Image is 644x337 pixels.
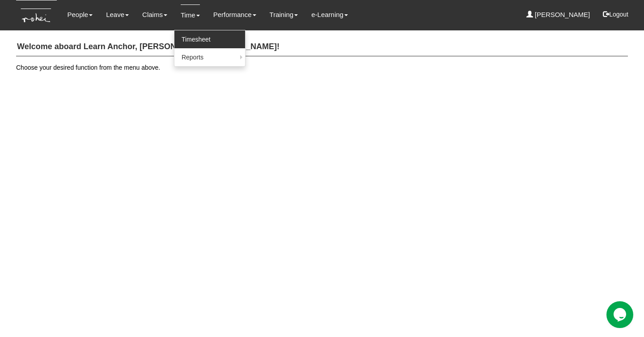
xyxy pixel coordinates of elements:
[270,4,298,25] a: Training
[174,48,245,66] a: Reports
[311,4,348,25] a: e-Learning
[181,4,200,25] a: Time
[213,4,256,25] a: Performance
[16,0,57,30] img: KTs7HI1dOZG7tu7pUkOpGGQAiEQAiEQAj0IhBB1wtXDg6BEAiBEAiBEAiB4RGIoBtemSRFIRACIRACIRACIdCLQARdL1w5OAR...
[106,4,129,25] a: Leave
[526,4,590,25] a: [PERSON_NAME]
[606,301,635,328] iframe: chat widget
[174,30,245,48] a: Timesheet
[16,63,628,72] p: Choose your desired function from the menu above.
[597,4,635,25] button: Logout
[142,4,167,25] a: Claims
[16,38,628,56] h4: Welcome aboard Learn Anchor, [PERSON_NAME] [PERSON_NAME]!
[67,4,93,25] a: People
